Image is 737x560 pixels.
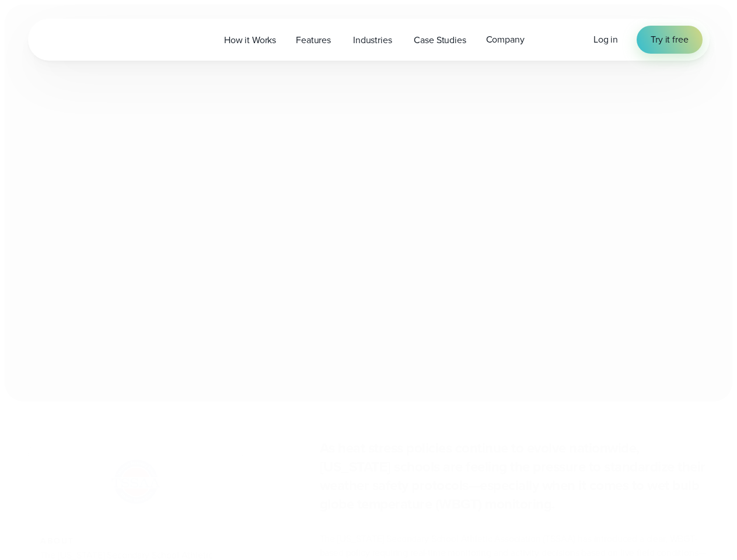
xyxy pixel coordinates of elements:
[486,33,525,47] span: Company
[353,33,392,47] span: Industries
[296,33,331,47] span: Features
[651,33,688,47] span: Try it free
[637,26,702,54] a: Try it free
[404,28,476,52] a: Case Studies
[593,33,618,47] a: Log in
[214,28,286,52] a: How it Works
[414,33,466,47] span: Case Studies
[224,33,276,47] span: How it Works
